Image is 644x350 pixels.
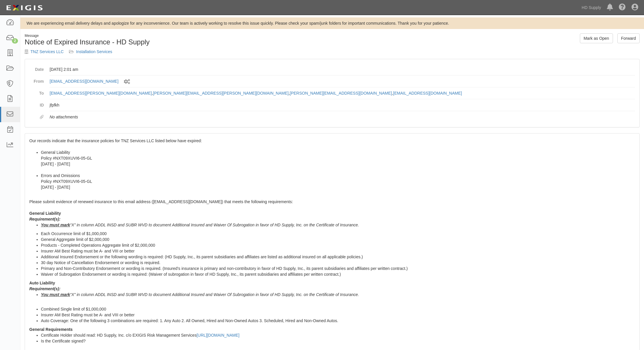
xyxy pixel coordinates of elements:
[40,115,44,119] i: Attachments
[41,292,70,297] u: You must mark
[50,87,635,99] dd: , , ,
[29,99,44,108] dt: ID
[29,211,61,216] strong: General Liability
[41,312,635,318] li: Insurer AM Best Rating must be A- and VIII or better
[41,338,635,344] li: Is the Certificate signed?
[20,20,644,26] div: We are experiencing email delivery delays and apologize for any inconvenience. Our team is active...
[619,4,626,11] i: Help Center - Complianz
[41,223,70,227] u: You must mark
[41,318,635,324] li: Auto Coverage: One of the following 3 combinations are required: 1. Any Auto 2. All Owned, Hired ...
[29,87,44,96] dt: To
[153,91,289,95] a: [PERSON_NAME][EMAIL_ADDRESS][PERSON_NAME][DOMAIN_NAME]
[41,260,635,266] li: 30 day Notice of Cancellation Endorsement or wording is required.
[580,33,613,43] a: Mark as Open
[50,99,635,111] dd: jfpfkh
[290,91,392,95] a: [PERSON_NAME][EMAIL_ADDRESS][DOMAIN_NAME]
[41,237,635,242] li: General Aggregate limit of $2,000,000
[4,3,44,13] img: logo-5460c22ac91f19d4615b14bd174203de0afe785f0fc80cf4dbbc73dc1793850b.png
[50,91,152,95] a: [EMAIL_ADDRESS][PERSON_NAME][DOMAIN_NAME]
[41,332,635,338] li: Certificate Holder should read: HD Supply, Inc. c/o EXIGIS Risk Management Services
[124,79,130,84] i: Sent by system workflow
[41,173,635,190] li: Errors and Omissions Policy #NXT09XUVI6-05-GL [DATE] - [DATE]
[29,286,60,291] b: Requirement(s):
[12,38,18,44] div: 2
[30,49,64,54] a: TNZ Services LLC
[197,333,240,338] a: [URL][DOMAIN_NAME]
[41,231,635,237] li: Each Occurrence limit of $1,000,000
[50,115,78,119] em: No attachments
[617,33,640,43] a: Forward
[41,248,635,254] li: Insurer AM Best Rating must be A- and VIII or better
[41,242,635,248] li: Products - Completed Operations Aggregate limit of $2,000,000
[579,2,604,13] a: HD Supply
[29,75,44,84] dt: From
[41,223,359,227] i: “X” in column ADDL INSD and SUBR WVD to document Additional Insured and Waiver Of Subrogation in ...
[41,149,635,173] li: General Liability Policy #NXT09XUVI6-05-GL [DATE] - [DATE]
[41,292,359,297] i: “X” in column ADDL INSD and SUBR WVD to document Additional Insured and Waiver Of Subrogation in ...
[50,64,635,75] dd: [DATE] 2:01 am
[25,33,328,38] div: Message
[50,79,118,84] a: [EMAIL_ADDRESS][DOMAIN_NAME]
[41,271,635,277] li: Waiver of Subrogation Endorsement or wording is required: (Waiver of subrogation in favor of HD S...
[25,38,328,46] h1: Notice of Expired Insurance - HD Supply
[41,254,635,260] li: Additional Insured Endorsement or the following wording is required: (HD Supply, Inc., its parent...
[393,91,462,95] a: [EMAIL_ADDRESS][DOMAIN_NAME]
[29,217,60,221] b: Requirement(s):
[76,49,112,54] a: Installation Services
[29,64,44,72] dt: Date
[41,266,635,271] li: Primary and Non-Contributory Endorsement or wording is required. (Insured’s insurance is primary ...
[29,281,55,285] strong: Auto Liability
[41,306,635,312] li: Combined Single limit of $1,000,000
[29,327,73,332] strong: General Requirements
